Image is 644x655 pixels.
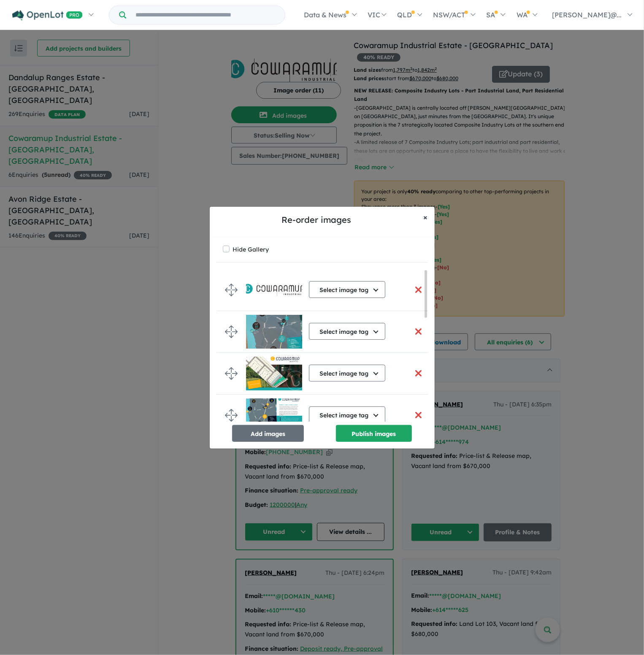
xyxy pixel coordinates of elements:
[128,6,283,24] input: Try estate name, suburb, builder or developer
[216,214,417,226] h5: Re-order images
[246,398,302,432] img: Cowaramup%20Industrial%20Estate%20-%20Cowaramup___1758114076.jpg
[246,357,302,390] img: Cowaramup%20Industrial%20Estate%20-%20Cowaramup___1757851340.jpg
[232,425,304,442] button: Add images
[233,244,269,255] label: Hide Gallery
[225,284,238,296] img: drag.svg
[309,281,385,298] button: Select image tag
[336,425,412,442] button: Publish images
[309,406,385,423] button: Select image tag
[225,409,238,422] img: drag.svg
[424,212,428,222] span: ×
[246,315,302,349] img: Cowaramup%20Industrial%20Estate%20-%20Cowaramup___1757837644.jpg
[225,367,238,380] img: drag.svg
[552,11,622,19] span: [PERSON_NAME]@...
[246,273,302,307] img: Cowaramup%20Industrial%20Estate%20-%20Cowaramup___1757838340.jpg
[12,10,83,21] img: Openlot PRO Logo White
[309,323,385,340] button: Select image tag
[225,325,238,338] img: drag.svg
[309,365,385,382] button: Select image tag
